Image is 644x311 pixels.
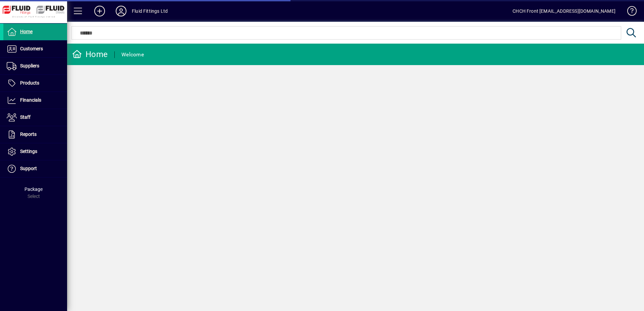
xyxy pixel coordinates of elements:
a: Staff [3,109,67,126]
span: Reports [20,132,37,137]
a: Settings [3,143,67,160]
a: Reports [3,126,67,143]
div: CHCH Front [EMAIL_ADDRESS][DOMAIN_NAME] [513,6,615,16]
span: Settings [20,149,37,154]
span: Customers [20,46,43,51]
span: Support [20,166,37,171]
span: Financials [20,97,41,103]
span: Staff [20,114,31,120]
a: Financials [3,92,67,109]
button: Add [89,5,110,17]
a: Customers [3,41,67,57]
span: Suppliers [20,63,39,68]
span: Products [20,80,39,86]
a: Products [3,75,67,92]
span: Home [20,29,33,34]
div: Welcome [121,49,144,60]
div: Fluid Fittings Ltd [132,6,168,16]
span: Package [24,187,43,192]
button: Profile [110,5,132,17]
a: Knowledge Base [622,1,636,23]
a: Support [3,160,67,177]
div: Home [72,49,108,60]
a: Suppliers [3,58,67,74]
